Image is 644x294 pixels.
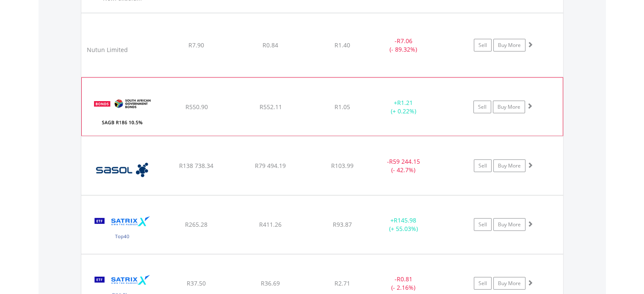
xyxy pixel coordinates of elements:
[493,159,525,172] a: Buy More
[255,162,286,170] span: R79 494.19
[334,41,350,49] span: R1.40
[86,147,158,193] img: EQU.ZA.SOL.png
[333,220,352,228] span: R93.87
[397,99,413,107] span: R1.21
[493,101,525,113] a: Buy More
[259,220,282,228] span: R411.26
[474,159,492,172] a: Sell
[188,41,204,49] span: R7.90
[187,279,206,287] span: R37.50
[397,37,412,45] span: R7.06
[397,275,412,283] span: R0.81
[87,46,128,54] div: Nutun Limited
[394,216,416,224] span: R145.98
[86,88,159,133] img: EQU.ZA.R186.png
[474,218,492,231] a: Sell
[493,218,525,231] a: Buy More
[334,103,350,111] span: R1.05
[371,99,435,115] div: + (+ 0.22%)
[261,279,280,287] span: R36.69
[334,279,350,287] span: R2.71
[179,162,213,170] span: R138 738.34
[493,277,525,290] a: Buy More
[372,157,436,174] div: - (- 42.7%)
[86,24,158,75] img: blank.png
[185,220,207,228] span: R265.28
[263,41,278,49] span: R0.84
[185,103,207,111] span: R550.90
[372,275,436,292] div: - (- 2.16%)
[493,39,525,52] a: Buy More
[389,157,420,165] span: R59 244.15
[474,39,492,52] a: Sell
[473,101,491,113] a: Sell
[372,216,436,233] div: + (+ 55.03%)
[331,162,354,170] span: R103.99
[474,277,492,290] a: Sell
[259,103,282,111] span: R552.11
[372,37,436,54] div: - (- 89.32%)
[86,206,158,252] img: EQU.ZA.STX40.png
